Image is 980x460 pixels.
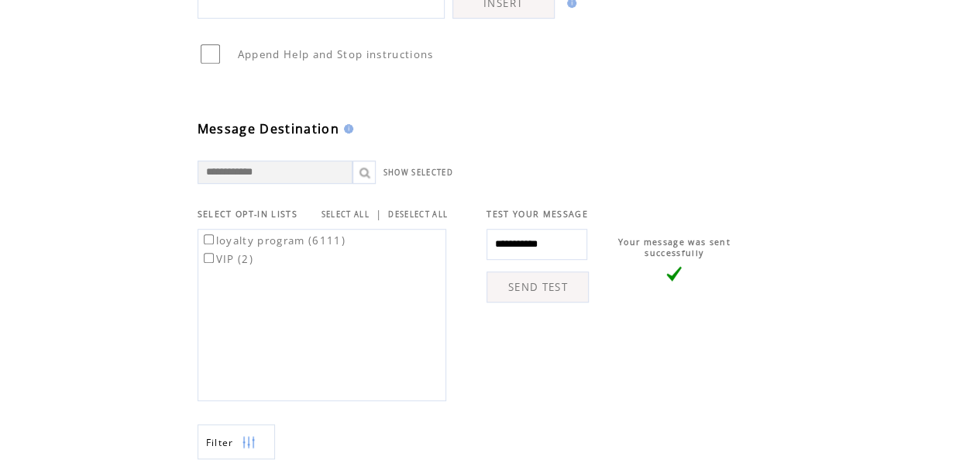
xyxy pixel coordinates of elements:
span: Show filters [206,436,234,449]
a: DESELECT ALL [388,209,448,220]
span: TEST YOUR MESSAGE [487,209,588,220]
a: SHOW SELECTED [383,168,453,178]
input: VIP (2) [204,253,214,263]
img: filters.png [242,425,256,460]
a: Filter [198,424,275,459]
label: VIP (2) [201,252,253,266]
a: SELECT ALL [322,209,370,220]
span: Your message was sent successfully [618,237,731,258]
a: SEND TEST [487,272,589,303]
img: vLarge.png [666,266,682,282]
img: help.gif [339,124,353,133]
input: loyalty program (6111) [204,234,214,244]
span: Message Destination [198,120,339,137]
span: SELECT OPT-IN LISTS [198,209,297,220]
span: | [376,207,382,221]
label: loyalty program (6111) [201,233,346,247]
span: Append Help and Stop instructions [238,47,434,61]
